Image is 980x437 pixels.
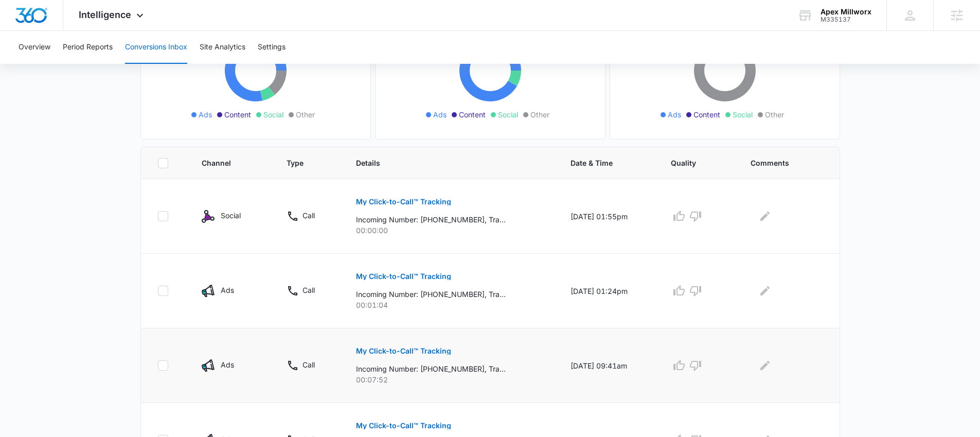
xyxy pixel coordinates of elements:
td: [DATE] 01:55pm [558,179,658,254]
span: Ads [668,109,681,120]
span: Type [287,158,316,168]
button: Edit Comments [757,283,773,299]
button: Edit Comments [757,208,773,224]
button: Overview [19,31,50,64]
p: Ads [221,359,234,370]
p: 00:00:00 [356,225,546,236]
span: Social [498,109,518,120]
td: [DATE] 09:41am [558,328,658,403]
span: Other [296,109,315,120]
p: My Click-to-Call™ Tracking [356,198,451,205]
span: Other [765,109,784,120]
p: Call [302,285,315,295]
button: Conversions Inbox [125,31,187,64]
td: [DATE] 01:24pm [558,254,658,328]
span: Ads [433,109,447,120]
span: Comments [751,158,808,168]
span: Content [693,109,720,120]
p: My Click-to-Call™ Tracking [356,347,451,355]
button: Period Reports [63,31,113,64]
span: Date & Time [571,158,631,168]
p: 00:01:04 [356,300,546,310]
span: Content [459,109,486,120]
p: Social [221,210,241,221]
p: Ads [221,285,234,295]
span: Details [356,158,531,168]
span: Ads [199,109,212,120]
span: Content [224,109,251,120]
span: Social [733,109,753,120]
p: Incoming Number: [PHONE_NUMBER], Tracking Number: [PHONE_NUMBER], Ring To: [PHONE_NUMBER], Caller... [356,363,506,374]
span: Quality [671,158,711,168]
button: My Click-to-Call™ Tracking [356,339,451,363]
p: 00:07:52 [356,374,546,385]
span: Social [263,109,283,120]
span: Intelligence [79,9,131,20]
button: My Click-to-Call™ Tracking [356,264,451,289]
p: Call [302,359,315,370]
div: account id [821,16,871,23]
p: My Click-to-Call™ Tracking [356,422,451,429]
span: Other [530,109,549,120]
p: My Click-to-Call™ Tracking [356,273,451,280]
div: account name [821,8,871,16]
p: Incoming Number: [PHONE_NUMBER], Tracking Number: [PHONE_NUMBER], Ring To: [PHONE_NUMBER], Caller... [356,289,506,300]
p: Incoming Number: [PHONE_NUMBER], Tracking Number: [PHONE_NUMBER], Ring To: [PHONE_NUMBER], Caller... [356,214,506,225]
button: Site Analytics [200,31,245,64]
button: Settings [258,31,286,64]
span: Channel [202,158,247,168]
button: Edit Comments [757,357,773,374]
button: My Click-to-Call™ Tracking [356,189,451,214]
p: Call [302,210,315,221]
